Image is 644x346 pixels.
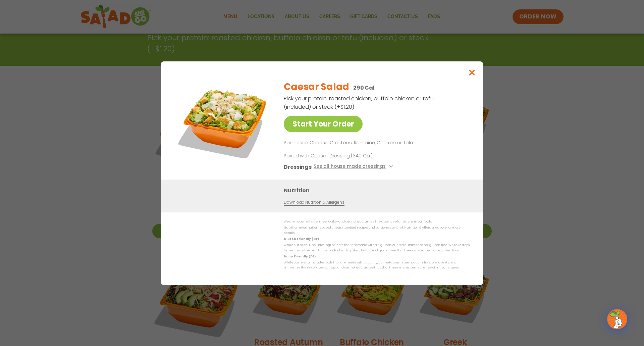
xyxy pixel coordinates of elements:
[284,94,435,111] p: Pick your protein: roasted chicken, buffalo chicken or tofu (included) or steak (+$1.20)
[284,80,349,94] h2: Caesar Salad
[284,186,473,194] h3: Nutrition
[608,310,627,329] img: wpChatIcon
[353,84,375,92] p: 290 Cal
[284,162,312,171] h3: Dressings
[284,139,467,147] p: Parmesan Cheese, Croutons, Romaine, Chicken or Tofu
[284,152,408,159] p: Paired with Caesar Dressing (340 Cal)
[284,219,470,224] p: We are not an allergen free facility and cannot guarantee the absence of allergens in our foods.
[284,116,363,132] a: Start Your Order
[284,254,315,258] strong: Dairy Friendly (DF)
[176,75,270,169] img: Featured product photo for Caesar Salad
[461,61,483,84] button: Close modal
[284,243,470,253] p: While our menu includes ingredients that are made without gluten, our restaurants are not gluten ...
[314,162,395,171] button: See all house made dressings
[284,225,470,236] p: Nutrition information is based on our standard recipes and portion sizes. Click Nutrition & Aller...
[284,260,470,270] p: While our menu includes foods that are made without dairy, our restaurants are not dairy free. We...
[284,199,344,205] a: Download Nutrition & Allergens
[284,237,319,241] strong: Gluten Friendly (GF)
